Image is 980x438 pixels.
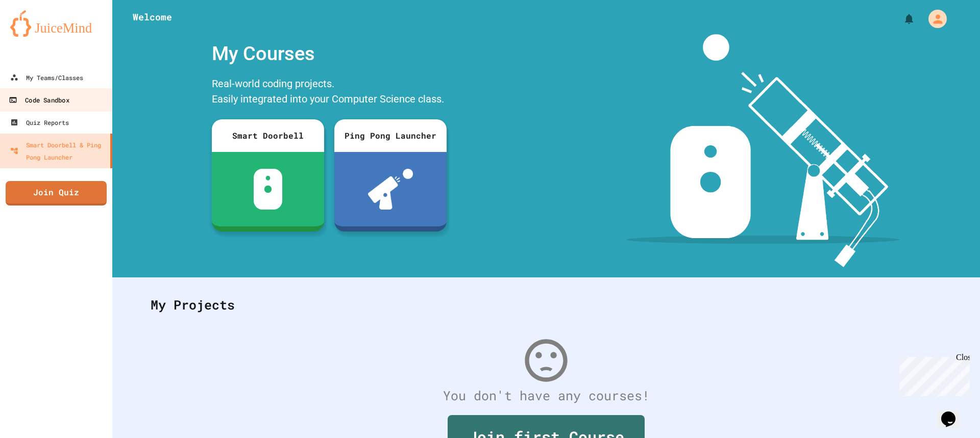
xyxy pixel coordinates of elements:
iframe: chat widget [895,353,970,396]
div: Smart Doorbell [212,119,324,152]
div: Code Sandbox [9,94,69,107]
div: My Notifications [884,10,918,28]
div: Chat with us now!Close [4,4,70,65]
div: My Projects [140,285,952,325]
div: Ping Pong Launcher [334,119,447,152]
iframe: chat widget [937,397,970,428]
div: My Account [918,7,949,31]
a: Join Quiz [6,181,107,205]
div: Real-world coding projects. Easily integrated into your Computer Science class. [207,73,452,112]
img: logo-orange.svg [10,10,102,37]
div: My Courses [207,34,452,73]
img: ppl-with-ball.png [368,169,413,210]
img: sdb-white.svg [254,169,283,210]
div: You don't have any courses! [140,386,952,405]
img: banner-image-my-projects.png [626,34,900,267]
div: Smart Doorbell & Ping Pong Launcher [10,139,106,163]
div: Quiz Reports [10,116,69,128]
div: My Teams/Classes [10,71,83,84]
